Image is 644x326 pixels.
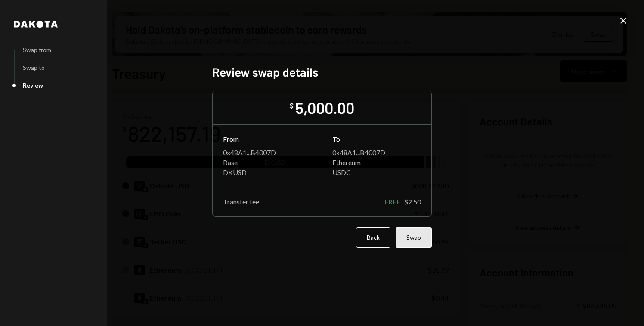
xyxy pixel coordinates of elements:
[223,168,311,176] div: DKUSD
[332,135,421,143] div: To
[223,148,311,157] div: 0x48A1...B4007D
[290,101,294,110] div: $
[23,81,43,89] div: Review
[212,64,432,81] h2: Review swap details
[384,197,400,206] div: FREE
[223,197,259,206] div: Transfer fee
[223,158,311,166] div: Base
[295,98,354,117] div: 5,000.00
[356,227,390,248] button: Back
[23,64,45,71] div: Swap to
[23,46,51,53] div: Swap from
[404,197,421,206] div: $2.50
[223,135,311,143] div: From
[332,168,421,176] div: USDC
[396,227,432,248] button: Swap
[332,158,421,166] div: Ethereum
[332,148,421,157] div: 0x48A1...B4007D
